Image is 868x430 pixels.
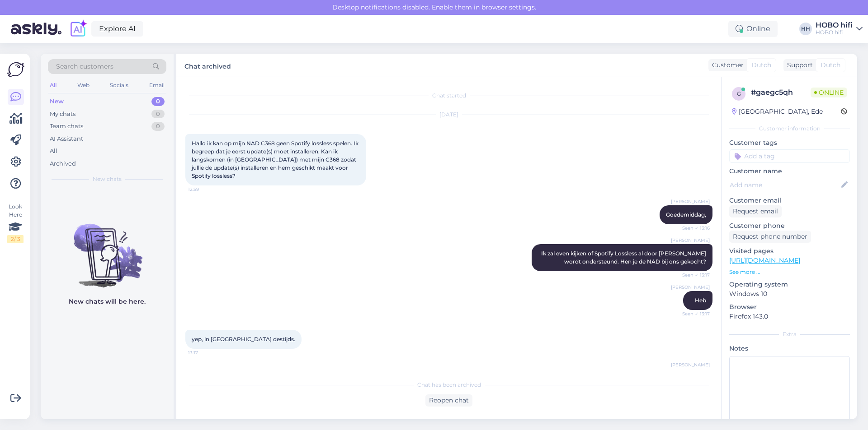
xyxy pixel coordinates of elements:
div: All [50,147,57,156]
span: yep, in [GEOGRAPHIC_DATA] destijds. [192,336,295,342]
p: See more ... [729,268,850,276]
a: Explore AI [91,21,143,37]
span: g [737,90,741,97]
div: Online [728,21,778,37]
div: Team chats [50,122,83,131]
div: 0 [151,97,165,106]
div: HH [799,23,812,35]
span: 13:17 [188,349,222,356]
div: [GEOGRAPHIC_DATA], Ede [732,107,823,116]
span: Dutch [751,60,771,70]
a: HOBO hifiHOBO hifi [816,22,863,36]
div: # gaegc5qh [751,87,811,98]
div: Request email [729,205,782,217]
div: Request phone number [729,231,811,243]
div: All [48,79,58,91]
img: explore-ai [69,19,88,38]
p: Firefox 143.0 [729,312,850,321]
p: New chats will be here. [69,297,146,306]
p: Browser [729,302,850,312]
div: Extra [729,330,850,338]
div: HOBO hifi [816,29,853,36]
span: [PERSON_NAME] [671,198,710,205]
span: Seen ✓ 13:17 [676,310,710,317]
img: Askly Logo [7,61,24,78]
p: Customer name [729,166,850,176]
span: 12:59 [188,186,222,193]
span: Online [811,88,847,97]
input: Add name [730,180,840,190]
p: Customer tags [729,138,850,148]
p: Customer email [729,196,850,205]
span: Hallo ik kan op mijn NAD C368 geen Spotify lossless spelen. Ik begreep dat je eerst update(s) moe... [192,140,360,179]
span: Heb [695,297,706,304]
div: Email [147,79,166,91]
div: 0 [151,110,165,119]
span: Seen ✓ 13:16 [676,225,710,231]
a: [URL][DOMAIN_NAME] [729,256,800,264]
span: Dutch [821,60,840,70]
p: Windows 10 [729,289,850,299]
div: [DATE] [185,111,712,119]
input: Add a tag [729,149,850,163]
p: Visited pages [729,246,850,256]
span: [PERSON_NAME] [671,237,710,244]
div: New [50,97,64,106]
span: [PERSON_NAME] [671,284,710,291]
div: Socials [108,79,130,91]
span: Goedemiddag, [666,211,706,218]
div: Reopen chat [425,394,472,407]
p: Operating system [729,280,850,289]
span: New chats [93,175,122,183]
div: 2 / 3 [7,235,24,243]
div: 0 [151,122,165,131]
div: Web [75,79,91,91]
div: Customer [708,60,744,70]
div: Chat started [185,92,712,100]
label: Chat archived [184,59,231,71]
div: Customer information [729,125,850,133]
div: AI Assistant [50,134,83,143]
div: Support [783,60,813,70]
p: Customer phone [729,221,850,231]
span: [PERSON_NAME] [671,361,710,368]
div: Archived [50,159,76,168]
span: Ik zal even kijken of Spotify Lossless al door [PERSON_NAME] wordt ondersteund. Hen je de NAD bij... [541,250,708,265]
span: Chat has been archived [417,381,481,389]
span: Search customers [56,62,113,71]
img: No chats [41,208,174,289]
span: Seen ✓ 13:17 [676,272,710,278]
div: HOBO hifi [816,22,853,29]
div: My chats [50,110,75,119]
div: Look Here [7,203,24,243]
p: Notes [729,344,850,353]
